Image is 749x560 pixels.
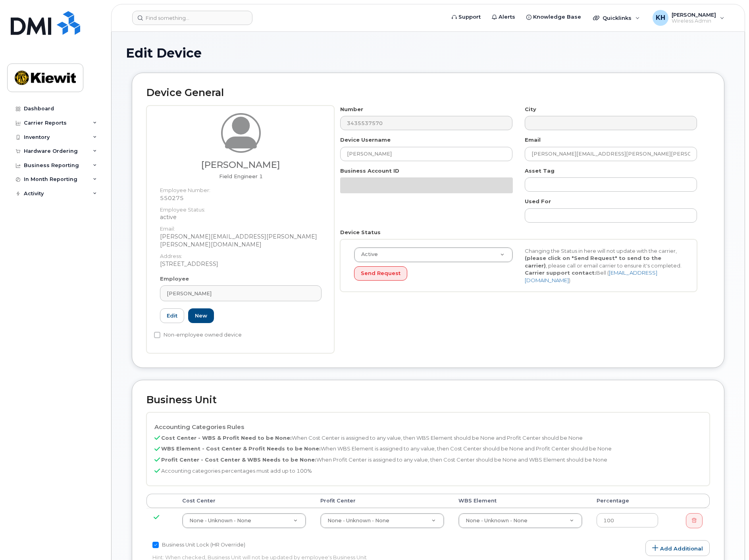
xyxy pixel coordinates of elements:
label: Used For [525,198,551,205]
a: None - Unknown - None [183,514,306,528]
h3: [PERSON_NAME] [160,160,322,170]
span: Active [356,251,378,258]
a: Add Additional [645,540,710,556]
p: When WBS Element is assigned to any value, then Cost Center should be None and Profit Center shou... [154,445,702,452]
th: Cost Center [175,494,313,508]
input: Business Unit Lock (HR Override) [152,542,159,548]
dd: [STREET_ADDRESS] [160,260,322,268]
h1: Edit Device [126,46,730,60]
label: Email [525,136,541,144]
dt: Employee Number: [160,183,322,194]
span: None - Unknown - None [327,518,389,523]
div: Changing the Status in here will not update with the carrier, , please call or email carrier to e... [519,247,689,284]
a: None - Unknown - None [321,514,444,528]
dt: Employee Status: [160,202,322,214]
a: Active [354,248,512,262]
span: Job title [219,173,263,179]
input: Non-employee owned device [154,332,160,338]
th: Profit Center [313,494,451,508]
label: Business Unit Lock (HR Override) [152,540,245,550]
dd: [PERSON_NAME][EMAIL_ADDRESS][PERSON_NAME][PERSON_NAME][DOMAIN_NAME] [160,233,322,248]
strong: (please click on "Send Request" to send to the carrier) [525,255,661,269]
a: New [188,308,214,323]
b: Profit Center - Cost Center & WBS Needs to be None: [161,456,316,463]
p: Accounting categories percentages must add up to 100% [154,467,702,475]
dt: Address: [160,248,322,260]
h2: Business Unit [146,395,710,406]
label: Device Status [340,229,381,236]
dt: Email: [160,221,322,233]
label: Asset Tag [525,167,555,175]
dd: active [160,213,322,221]
p: When Cost Center is assigned to any value, then WBS Element should be None and Profit Center shou... [154,434,702,442]
label: Employee [160,275,189,283]
b: WBS Element - Cost Center & Profit Needs to be None: [161,445,321,452]
b: Cost Center - WBS & Profit Need to be None: [161,435,292,441]
a: Edit [160,308,184,323]
th: Percentage [589,494,665,508]
label: Non-employee owned device [154,330,242,340]
strong: Carrier support contact: [525,269,596,276]
a: [EMAIL_ADDRESS][DOMAIN_NAME] [525,269,657,283]
a: [PERSON_NAME] [160,285,322,301]
label: City [525,106,536,113]
p: When Profit Center is assigned to any value, then Cost Center should be None and WBS Element shou... [154,456,702,464]
label: Number [340,106,363,113]
h2: Device General [146,87,710,98]
th: WBS Element [451,494,589,508]
span: [PERSON_NAME] [167,290,212,297]
span: None - Unknown - None [189,518,251,523]
h4: Accounting Categories Rules [154,424,702,431]
dd: 550275 [160,194,322,202]
label: Business Account ID [340,167,399,175]
label: Device Username [340,136,391,144]
button: Send Request [354,266,407,281]
span: None - Unknown - None [466,518,528,523]
a: None - Unknown - None [459,514,582,528]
